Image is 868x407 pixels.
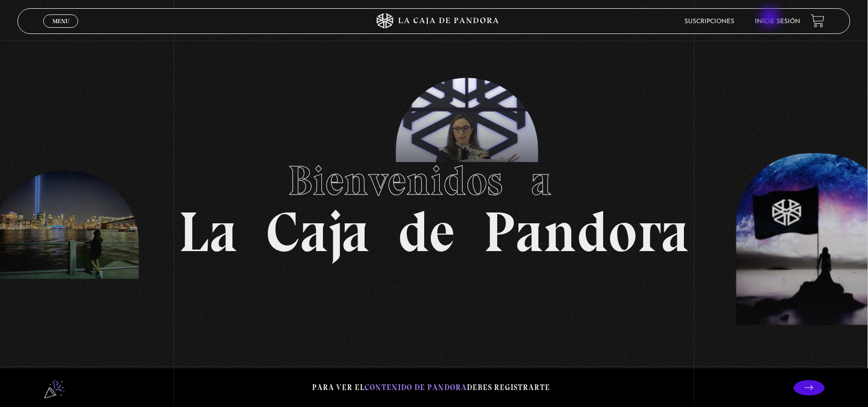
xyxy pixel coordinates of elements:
span: Menu [52,18,69,24]
span: contenido de Pandora [365,383,467,392]
a: Suscripciones [685,19,735,25]
a: Inicie sesión [755,19,801,25]
a: View your shopping cart [811,14,825,28]
span: Cerrar [49,27,73,34]
span: Bienvenidos a [288,156,580,205]
p: Para ver el debes registrarte [313,381,551,395]
h1: La Caja de Pandora [179,147,690,260]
